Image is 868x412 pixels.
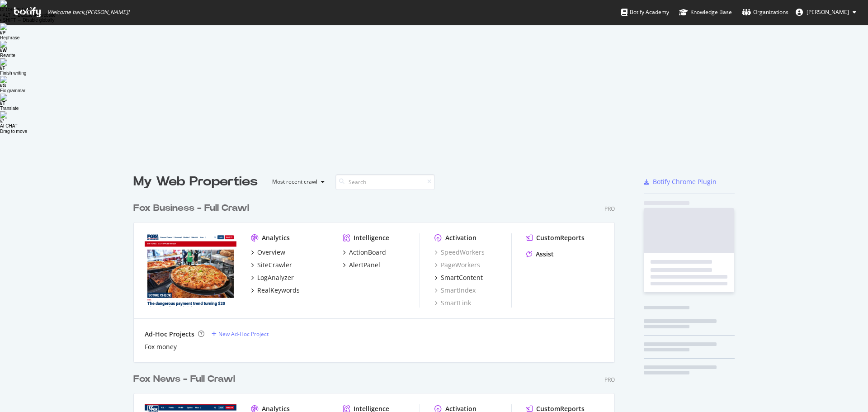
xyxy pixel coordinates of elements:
[604,205,615,213] div: Pro
[145,330,194,339] div: Ad-Hoc Projects
[133,173,258,191] div: My Web Properties
[343,248,386,257] a: ActionBoard
[644,177,717,186] a: Botify Chrome Plugin
[251,286,300,295] a: RealKeywords
[349,248,386,257] div: ActionBoard
[257,248,285,257] div: Overview
[536,233,585,242] div: CustomReports
[257,260,292,270] div: SiteCrawler
[434,298,471,308] a: SmartLink
[212,330,269,338] a: New Ad-Hoc Project
[434,260,480,270] a: PageWorkers
[262,233,290,242] div: Analytics
[218,330,269,338] div: New Ad-Hoc Project
[335,174,435,190] input: Search
[434,273,483,282] a: SmartContent
[133,373,239,386] a: Fox News - Full Crawl
[133,373,235,386] div: Fox News - Full Crawl
[257,273,294,282] div: LogAnalyzer
[526,250,554,259] a: Assist
[272,179,317,185] div: Most recent crawl
[133,202,249,215] div: Fox Business - Full Crawl
[526,233,585,242] a: CustomReports
[354,233,389,242] div: Intelligence
[604,376,615,384] div: Pro
[145,342,177,351] a: Fox money
[343,260,380,270] a: AlertPanel
[434,286,476,295] a: SmartIndex
[445,233,476,242] div: Activation
[349,260,380,270] div: AlertPanel
[145,233,236,307] img: www.foxbusiness.com
[251,260,292,270] a: SiteCrawler
[251,248,285,257] a: Overview
[536,250,554,259] div: Assist
[265,175,328,189] button: Most recent crawl
[251,273,294,282] a: LogAnalyzer
[133,202,253,215] a: Fox Business - Full Crawl
[653,177,717,186] div: Botify Chrome Plugin
[257,286,300,295] div: RealKeywords
[441,273,483,282] div: SmartContent
[434,248,485,257] a: SpeedWorkers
